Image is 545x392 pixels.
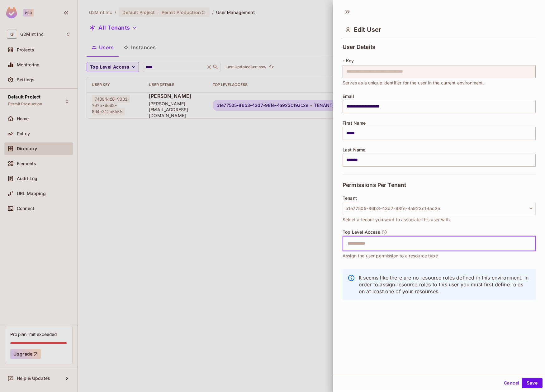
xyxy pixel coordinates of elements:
span: Select a tenant you want to associate this user with. [343,216,451,223]
button: b1e77505-86b3-43d7-98fe-4a923c19ac2e [343,202,536,215]
span: Top Level Access [343,230,380,235]
button: Save [522,378,543,388]
span: Tenant [343,196,357,201]
span: First Name [343,121,366,126]
span: Permissions Per Tenant [343,182,406,188]
p: It seems like there are no resource roles defined in this environment. In order to assign resourc... [359,274,531,295]
span: Edit User [354,26,381,33]
button: Cancel [501,378,522,388]
span: Serves as a unique identifier for the user in the current environment. [343,79,484,86]
button: Open [532,243,533,244]
span: Assign the user permission to a resource type [343,252,438,259]
span: Last Name [343,147,365,152]
span: Key [346,58,354,63]
span: Email [343,94,354,99]
span: User Details [343,44,375,50]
